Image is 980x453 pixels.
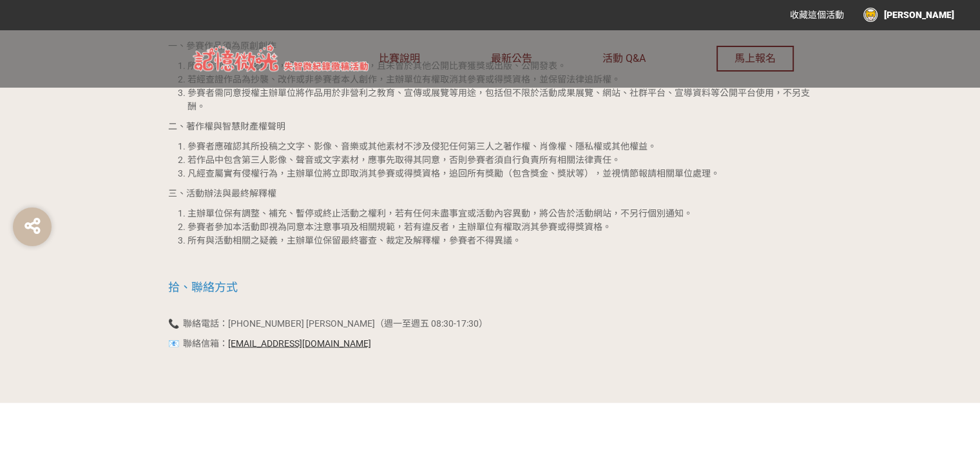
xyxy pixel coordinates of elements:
[168,120,812,133] p: 二、著作權與智慧財產權聲明
[602,30,646,88] a: 活動 Q&A
[228,338,371,349] a: [EMAIL_ADDRESS][DOMAIN_NAME]
[187,220,812,234] li: 參賽者參加本活動即視為同意本注意事項及相關規範，若有違反者，主辦單位有權取消其參賽或得獎資格。
[491,52,532,64] span: 最新公告
[187,86,812,113] li: 參賽者需同意授權主辦單位將作品用於非營利之教育、宣傳或展覽等用途，包括但不限於活動成果展覽、網站、社群平台、宣導資料等公開平台使用，不另支酬。
[379,30,420,88] a: 比賽說明
[735,52,776,64] span: 馬上報名
[187,167,812,180] li: 凡經查屬實有侵權行為，主辦單位將立即取消其參賽或得獎資格，追回所有獎勵（包含獎金、獎狀等），並視情節報請相關單位處理。
[168,337,812,351] p: 📧 聯絡信箱：
[187,140,812,153] li: 參賽者應確認其所投稿之文字、影像、音樂或其他素材不涉及侵犯任何第三人之著作權、肖像權、隱私權或其他權益。
[187,207,812,220] li: 主辦單位保有調整、補充、暫停或終止活動之權利，若有任何未盡事宜或活動內容異動，將公告於活動網站，不另行個別通知。
[187,153,812,167] li: 若作品中包含第三人影像、聲音或文字素材，應事先取得其同意，否則參賽者須自行負責所有相關法律責任。
[491,30,532,88] a: 最新公告
[716,46,794,72] button: 馬上報名
[379,52,420,64] span: 比賽說明
[168,317,812,331] p: 📞 聯絡電話：[PHONE_NUMBER] [PERSON_NAME]（週一至週五 08:30-17:30）
[790,10,844,20] span: 收藏這個活動
[602,52,646,64] span: 活動 Q&A
[168,280,238,294] span: 拾、聯絡方式
[186,43,379,75] img: 記憶微光．失智微紀錄徵稿活動
[168,187,812,200] p: 三、活動辦法與最終解釋權
[187,234,812,247] li: 所有與活動相關之疑義，主辦單位保留最終審查、裁定及解釋權，參賽者不得異議。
